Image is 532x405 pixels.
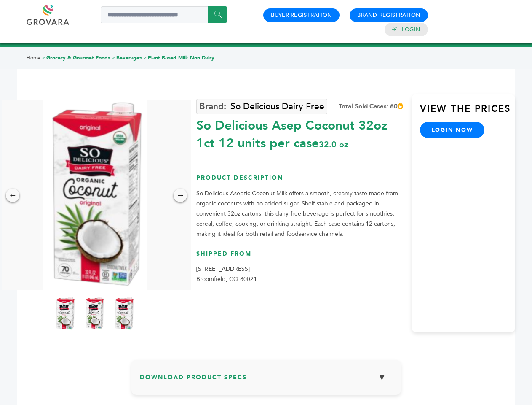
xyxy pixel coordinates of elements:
[196,99,327,114] a: So Delicious Dairy Free
[46,54,110,61] a: Grocery & Gourmet Foods
[140,368,393,393] h3: Download Product Specs
[54,297,75,330] img: So Delicious Asep Coconut 32oz 1ct 12 units per case 32.0 oz Product Label
[84,297,105,330] img: So Delicious Asep Coconut 32oz 1ct 12 units per case 32.0 oz Nutrition Info
[420,103,515,122] h3: View the Prices
[27,54,40,61] a: Home
[319,139,348,150] span: 32.0 oz
[196,250,403,265] h3: Shipped From
[196,174,403,189] h3: Product Description
[196,264,403,284] p: [STREET_ADDRESS] Broomfield, CO 80021
[420,122,485,138] a: login now
[372,368,393,386] button: ▼
[101,6,227,23] input: Search a product or brand...
[174,189,187,202] div: →
[196,189,403,239] p: So Delicious Aseptic Coconut Milk offers a smooth, creamy taste made from organic coconuts with n...
[116,54,142,61] a: Beverages
[43,100,147,290] img: So Delicious Asep Coconut 32oz 1ct 12 units per case 32.0 oz
[148,54,214,61] a: Plant Based Milk Non Dairy
[196,113,403,152] div: So Delicious Asep Coconut 32oz 1ct 12 units per case
[271,11,332,19] a: Buyer Registration
[402,26,420,33] a: Login
[6,189,19,202] div: ←
[42,54,45,61] span: >
[112,54,115,61] span: >
[339,102,403,111] div: Total Sold Cases: 60
[143,54,147,61] span: >
[113,297,134,330] img: So Delicious Asep Coconut 32oz 1ct 12 units per case 32.0 oz
[357,11,420,19] a: Brand Registration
